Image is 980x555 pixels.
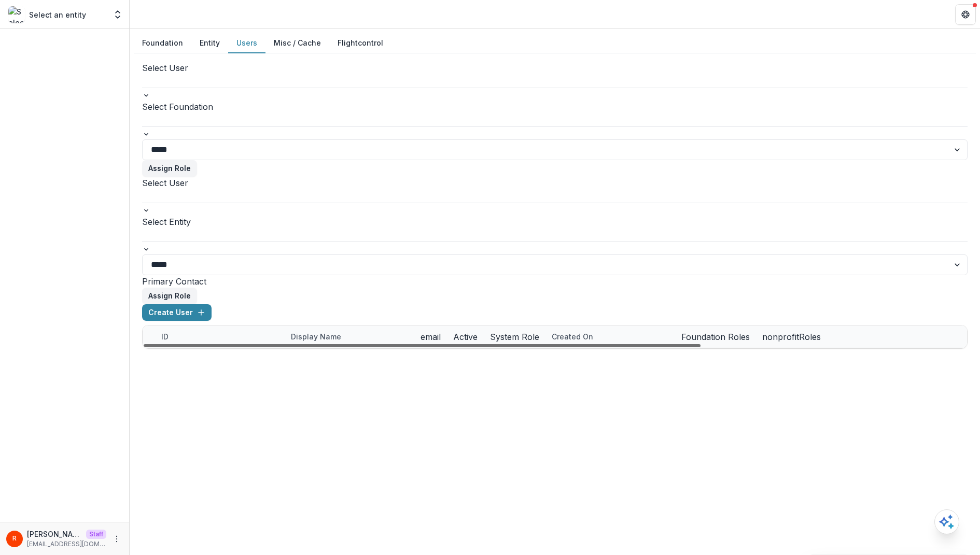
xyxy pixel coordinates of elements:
[12,535,17,542] div: Raj
[756,331,827,343] div: nonprofitRoles
[484,331,545,343] div: System Role
[545,325,675,348] div: Created on
[285,331,347,342] div: Display Name
[110,4,125,25] button: Open entity switcher
[285,325,414,348] div: Display Name
[675,325,756,348] div: Foundation Roles
[29,9,86,20] p: Select an entity
[142,276,206,287] span: Primary Contact
[8,6,25,23] img: Select an entity
[228,33,265,53] button: Users
[484,325,545,348] div: System Role
[756,325,827,348] div: nonprofitRoles
[155,325,285,348] div: ID
[675,331,756,343] div: Foundation Roles
[142,216,968,228] div: Select Entity
[934,509,959,534] button: Open AI Assistant
[142,177,968,189] div: Select User
[155,331,175,342] div: ID
[447,325,484,348] div: Active
[27,539,106,549] p: [EMAIL_ADDRESS][DOMAIN_NAME]
[545,331,599,342] div: Created on
[142,62,968,74] div: Select User
[447,331,484,343] div: Active
[27,529,82,539] p: [PERSON_NAME]
[86,530,106,539] p: Staff
[265,33,329,53] button: Misc / Cache
[955,4,976,25] button: Get Help
[414,325,447,348] div: email
[134,33,191,53] button: Foundation
[142,304,212,321] button: Create User
[142,288,197,304] button: Assign Role
[191,33,228,53] button: Entity
[338,37,383,48] a: Flightcontrol
[142,101,968,113] div: Select Foundation
[142,160,197,177] button: Assign Role
[110,533,123,545] button: More
[414,331,447,343] div: email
